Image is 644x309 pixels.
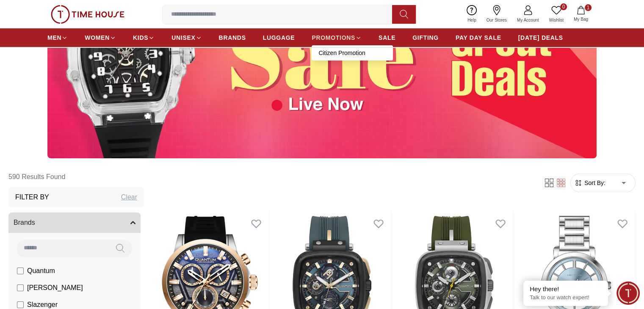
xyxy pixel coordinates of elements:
[483,17,510,23] span: Our Stores
[263,33,295,42] span: LUGGAGE
[570,16,591,22] span: My Bag
[481,3,512,25] a: Our Stores
[464,17,480,23] span: Help
[318,49,386,57] a: Citizen Promotion
[585,4,591,11] span: 1
[544,3,569,25] a: 0Wishlist
[583,179,605,187] span: Sort By:
[8,167,144,187] h6: 590 Results Found
[121,192,137,202] div: Clear
[27,283,83,293] span: [PERSON_NAME]
[133,33,148,42] span: KIDS
[27,266,55,276] span: Quantum
[8,212,141,233] button: Brands
[616,281,640,305] div: Chat Widget
[412,30,439,45] a: GIFTING
[546,17,567,23] span: Wishlist
[85,30,116,45] a: WOMEN
[171,30,202,45] a: UNISEX
[133,30,155,45] a: KIDS
[47,30,68,45] a: MEN
[85,33,110,42] span: WOMEN
[569,4,593,24] button: 1My Bag
[15,192,49,202] h3: Filter By
[514,17,542,23] span: My Account
[47,33,61,42] span: MEN
[219,33,246,42] span: BRANDS
[312,30,362,45] a: PROMOTIONS
[17,301,24,308] input: Slazenger
[456,33,501,42] span: PAY DAY SALE
[17,284,24,291] input: [PERSON_NAME]
[219,30,246,45] a: BRANDS
[518,33,563,42] span: [DATE] DEALS
[412,33,439,42] span: GIFTING
[574,179,605,187] button: Sort By:
[312,33,355,42] span: PROMOTIONS
[530,294,602,301] p: Talk to our watch expert!
[51,5,124,24] img: ...
[462,3,481,25] a: Help
[530,285,602,293] div: Hey there!
[17,268,24,274] input: Quantum
[263,30,295,45] a: LUGGAGE
[379,33,395,42] span: SALE
[560,3,567,10] span: 0
[518,30,563,45] a: [DATE] DEALS
[379,30,395,45] a: SALE
[456,30,501,45] a: PAY DAY SALE
[14,218,35,228] span: Brands
[171,33,195,42] span: UNISEX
